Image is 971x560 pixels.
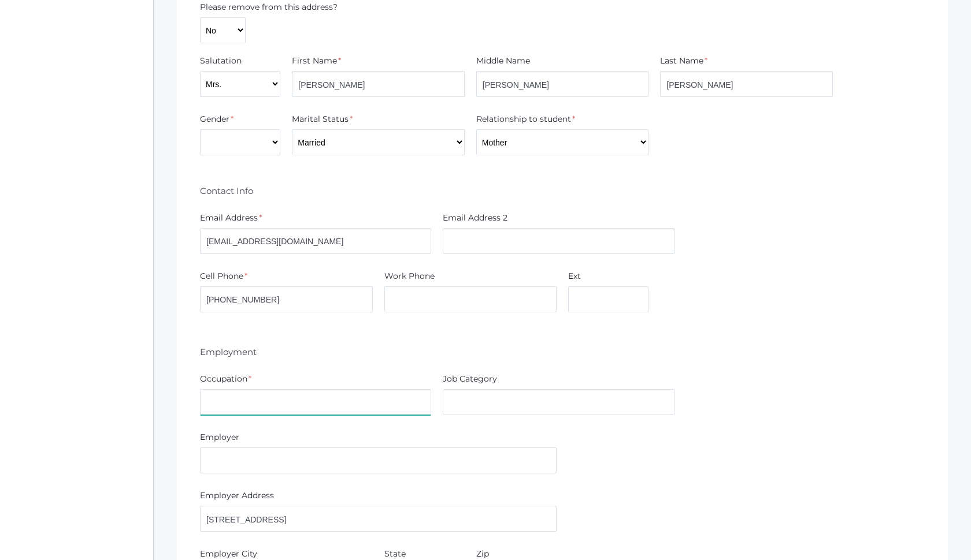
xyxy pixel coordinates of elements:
label: Email Address [200,212,258,224]
label: Gender [200,113,229,125]
label: Employer Address [200,490,274,502]
label: Last Name [660,55,703,67]
label: Email Address 2 [443,212,507,224]
label: Job Category [443,373,497,385]
label: Relationship to student [476,113,571,125]
label: Work Phone [384,270,435,282]
label: Ext [568,270,581,282]
label: Occupation [200,373,247,385]
h6: Contact Info [200,185,253,196]
label: Employer [200,431,239,443]
label: Marital Status [292,113,349,125]
label: State [384,548,406,560]
label: Employer City [200,548,257,560]
label: Middle Name [476,55,530,67]
label: Please remove from this address? [200,1,338,13]
label: First Name [292,55,337,67]
label: Zip [476,548,489,560]
h6: Employment [200,346,257,357]
label: Cell Phone [200,270,243,282]
label: Salutation [200,55,242,67]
